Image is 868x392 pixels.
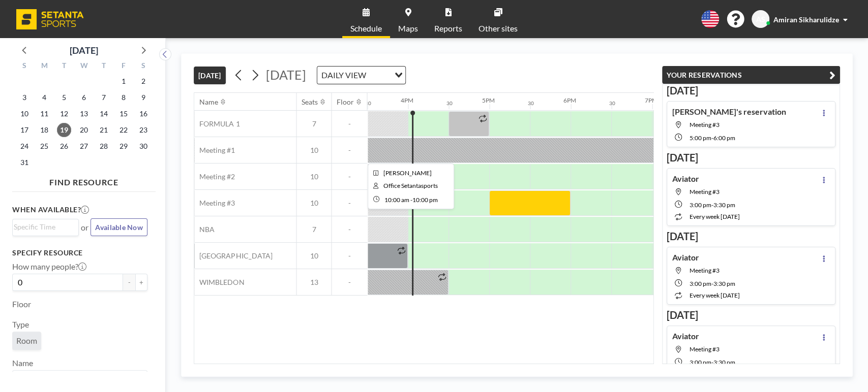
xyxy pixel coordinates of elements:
[97,123,111,137] span: Thursday, August 21, 2025
[672,252,699,263] h4: Aviator
[12,262,86,272] label: How many people?
[16,9,84,29] img: organization-logo
[332,278,367,287] span: -
[332,146,367,155] span: -
[116,123,131,137] span: Friday, August 22, 2025
[199,97,218,107] div: Name
[690,213,740,220] span: every week [DATE]
[136,74,151,88] span: Saturday, August 2, 2025
[332,172,367,181] span: -
[97,90,111,105] span: Thursday, August 7, 2025
[12,299,31,309] label: Floor
[667,309,835,321] h3: [DATE]
[319,69,368,82] span: DAILY VIEW
[116,107,131,121] span: Friday, August 15, 2025
[446,100,452,107] div: 30
[482,96,494,104] div: 5PM
[662,66,840,84] button: YOUR RESERVATIONS
[609,100,615,107] div: 30
[711,280,713,287] span: -
[296,251,331,260] span: 10
[194,146,235,155] span: Meeting #1
[667,84,835,97] h3: [DATE]
[400,96,413,104] div: 4PM
[16,336,37,346] span: Room
[37,139,51,153] span: Monday, August 25, 2025
[296,172,331,181] span: 10
[350,24,382,32] span: Schedule
[713,280,735,287] span: 3:30 PM
[116,90,131,105] span: Friday, August 8, 2025
[383,182,438,189] span: Office Setantasports
[194,67,226,84] button: [DATE]
[54,60,74,73] div: T
[296,199,331,208] span: 10
[756,15,765,24] span: AS
[113,60,133,73] div: F
[74,60,94,73] div: W
[644,96,657,104] div: 7PM
[398,24,418,32] span: Maps
[70,43,98,57] div: [DATE]
[194,172,235,181] span: Meeting #2
[12,173,156,187] h4: FIND RESOURCE
[672,174,699,184] h4: Aviator
[91,218,147,236] button: Available Now
[77,139,91,153] span: Wednesday, August 27, 2025
[17,123,32,137] span: Sunday, August 17, 2025
[690,280,711,287] span: 3:00 PM
[57,107,71,121] span: Tuesday, August 12, 2025
[369,69,388,82] input: Search for option
[690,188,720,195] span: Meeting #3
[136,123,151,137] span: Saturday, August 23, 2025
[713,201,735,209] span: 3:30 PM
[136,139,151,153] span: Saturday, August 30, 2025
[296,119,331,128] span: 7
[332,199,367,208] span: -
[672,107,786,117] h4: [PERSON_NAME]'s reservation
[690,201,711,209] span: 3:00 PM
[57,90,71,105] span: Tuesday, August 5, 2025
[135,274,147,291] button: +
[97,107,111,121] span: Thursday, August 14, 2025
[35,60,54,73] div: M
[434,24,462,32] span: Reports
[95,223,143,232] span: Available Now
[17,90,32,105] span: Sunday, August 3, 2025
[563,96,576,104] div: 6PM
[17,107,32,121] span: Sunday, August 10, 2025
[690,134,711,142] span: 5:00 PM
[14,221,73,233] input: Search for option
[296,146,331,155] span: 10
[194,225,215,234] span: NBA
[12,358,33,368] label: Name
[713,358,735,366] span: 3:30 PM
[296,225,331,234] span: 7
[136,107,151,121] span: Saturday, August 16, 2025
[410,196,412,204] span: -
[332,225,367,234] span: -
[194,278,244,287] span: WIMBLEDON
[317,67,405,84] div: Search for option
[15,60,35,73] div: S
[384,196,409,204] span: 10:00 AM
[690,267,720,274] span: Meeting #3
[57,123,71,137] span: Tuesday, August 19, 2025
[332,251,367,260] span: -
[266,67,306,82] span: [DATE]
[194,119,240,128] span: FORMULA 1
[17,139,32,153] span: Sunday, August 24, 2025
[81,222,88,233] span: or
[133,60,153,73] div: S
[667,151,835,164] h3: [DATE]
[690,345,720,353] span: Meeting #3
[713,134,735,142] span: 6:00 PM
[57,139,71,153] span: Tuesday, August 26, 2025
[77,123,91,137] span: Wednesday, August 20, 2025
[478,24,518,32] span: Other sites
[383,169,432,177] span: ოთო კალანდაძე
[116,74,131,88] span: Friday, August 1, 2025
[97,139,111,153] span: Thursday, August 28, 2025
[13,219,78,235] div: Search for option
[296,278,331,287] span: 13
